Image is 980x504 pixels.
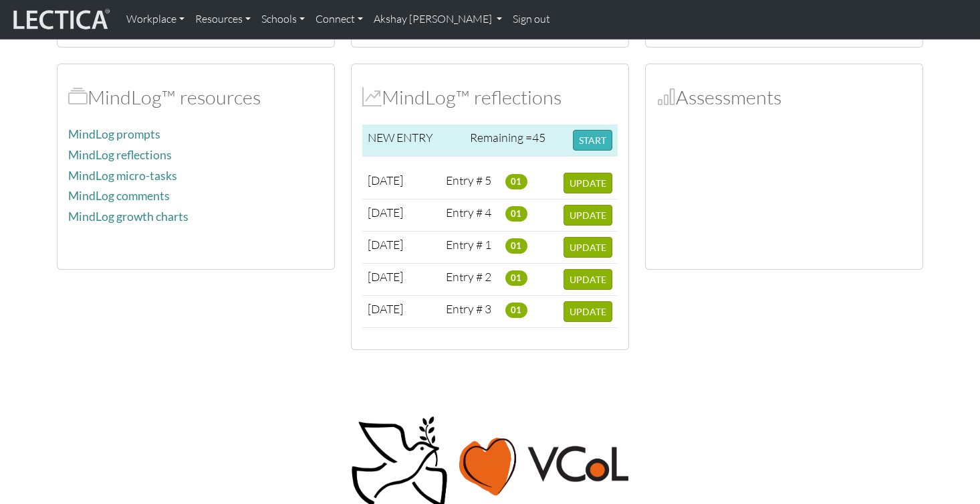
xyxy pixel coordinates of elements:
button: START [573,130,612,151]
span: 01 [505,206,527,221]
a: MindLog micro-tasks [68,169,177,183]
span: 01 [505,174,527,189]
a: Workplace [121,5,190,33]
span: UPDATE [570,274,606,285]
td: Remaining = [465,124,568,157]
span: 01 [505,270,527,285]
h2: Assessments [656,86,912,109]
button: UPDATE [564,269,612,290]
span: [DATE] [368,205,403,220]
a: Schools [256,5,310,33]
td: Entry # 3 [441,296,500,328]
span: 01 [505,238,527,253]
a: Resources [190,5,256,33]
span: UPDATE [570,306,606,317]
a: Akshay [PERSON_NAME] [368,5,507,33]
span: 45 [532,130,545,145]
a: Sign out [507,5,556,33]
h2: MindLog™ resources [68,86,324,109]
span: [DATE] [368,269,403,284]
span: UPDATE [570,209,606,221]
span: [DATE] [368,173,403,187]
a: MindLog comments [68,189,170,203]
span: [DATE] [368,301,403,316]
span: Assessments [656,85,676,109]
td: Entry # 4 [441,199,500,232]
button: UPDATE [564,237,612,258]
a: Connect [310,5,368,33]
a: MindLog prompts [68,127,160,141]
a: MindLog reflections [68,148,172,162]
button: UPDATE [564,301,612,322]
span: MindLog™ resources [68,85,88,109]
button: UPDATE [564,173,612,193]
td: Entry # 5 [441,167,500,199]
a: MindLog growth charts [68,209,189,224]
span: UPDATE [570,177,606,189]
button: UPDATE [564,205,612,226]
h2: MindLog™ reflections [362,86,618,109]
td: NEW ENTRY [362,124,465,157]
td: Entry # 1 [441,232,500,264]
span: 01 [505,303,527,317]
span: MindLog [362,85,382,109]
td: Entry # 2 [441,264,500,296]
span: [DATE] [368,237,403,252]
img: lecticalive [10,7,110,32]
span: UPDATE [570,242,606,253]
